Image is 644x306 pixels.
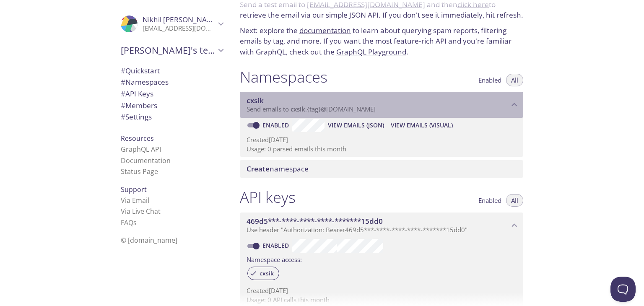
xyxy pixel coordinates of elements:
div: cxsik namespace [240,92,523,118]
span: # [121,89,125,99]
div: Create namespace [240,160,523,178]
div: Nikhil's team [114,39,230,61]
button: View Emails (JSON) [325,119,387,132]
a: Documentation [121,156,171,165]
span: s [133,218,137,227]
a: Enabled [261,241,292,249]
span: Namespaces [121,77,169,87]
a: documentation [299,26,351,35]
p: Created [DATE] [247,286,517,295]
span: # [121,112,125,122]
div: Nikhil Raikwar [114,10,230,38]
span: Send emails to . {tag} @[DOMAIN_NAME] [247,105,376,113]
span: # [121,101,125,110]
div: Members [114,100,230,112]
button: Enabled [473,194,506,207]
h1: API keys [240,188,296,207]
span: # [121,66,125,75]
div: Quickstart [114,65,230,77]
span: cxsik [254,270,279,277]
h1: Namespaces [240,67,327,86]
span: # [121,77,125,87]
p: Usage: 0 parsed emails this month [247,145,517,153]
a: Via Email [121,196,149,205]
span: © [DOMAIN_NAME] [121,236,177,245]
div: API Keys [114,88,230,100]
a: Enabled [261,121,292,129]
button: All [506,74,523,86]
div: Namespaces [114,76,230,88]
span: namespace [247,164,309,174]
p: [EMAIL_ADDRESS][DOMAIN_NAME] [143,24,216,33]
button: All [506,194,523,207]
span: View Emails (JSON) [328,120,384,130]
span: Resources [121,134,154,143]
span: [PERSON_NAME]'s team [121,44,216,56]
span: Members [121,101,157,110]
div: cxsik [247,267,279,280]
label: Namespace access: [247,253,302,265]
a: Via Live Chat [121,207,161,216]
p: Created [DATE] [247,135,517,144]
button: View Emails (Visual) [387,119,456,132]
span: Settings [121,112,152,122]
a: FAQ [121,218,137,227]
span: API Keys [121,89,153,99]
span: cxsik [291,105,305,113]
iframe: Help Scout Beacon - Open [610,277,636,302]
span: Support [121,185,147,194]
button: Enabled [473,74,506,86]
a: GraphQL Playground [336,47,406,57]
span: Nikhil [PERSON_NAME] [143,15,220,24]
span: Quickstart [121,66,160,75]
p: Next: explore the to learn about querying spam reports, filtering emails by tag, and more. If you... [240,25,523,57]
a: Status Page [121,167,158,176]
span: Create [247,164,270,174]
span: cxsik [247,96,264,105]
span: View Emails (Visual) [391,120,453,130]
div: Team Settings [114,111,230,123]
a: GraphQL API [121,145,161,154]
